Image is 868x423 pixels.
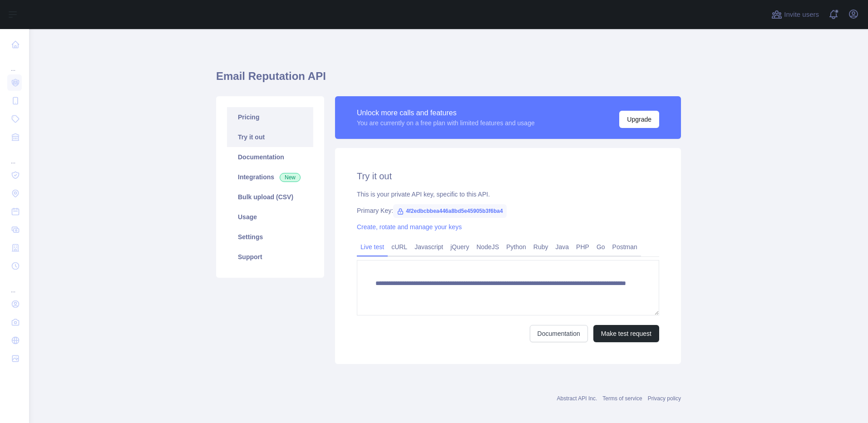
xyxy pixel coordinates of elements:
[530,325,588,342] a: Documentation
[503,240,530,254] a: Python
[7,54,22,73] div: ...
[357,240,388,254] a: Live test
[7,276,22,294] div: ...
[280,173,301,182] span: New
[227,107,313,127] a: Pricing
[357,206,659,215] div: Primary Key:
[530,240,552,254] a: Ruby
[357,118,535,128] div: You are currently on a free plan with limited features and usage
[227,127,313,147] a: Try it out
[227,167,313,187] a: Integrations New
[216,69,681,91] h1: Email Reputation API
[227,227,313,247] a: Settings
[357,223,462,231] a: Create, rotate and manage your keys
[357,190,659,199] div: This is your private API key, specific to this API.
[447,240,473,254] a: jQuery
[557,395,597,402] a: Abstract API Inc.
[619,111,659,128] button: Upgrade
[572,240,593,254] a: PHP
[648,395,681,402] a: Privacy policy
[609,240,641,254] a: Postman
[227,147,313,167] a: Documentation
[593,240,609,254] a: Go
[473,240,503,254] a: NodeJS
[784,10,819,20] span: Invite users
[388,240,411,254] a: cURL
[593,325,659,342] button: Make test request
[411,240,447,254] a: Javascript
[769,7,821,22] button: Invite users
[357,108,535,118] div: Unlock more calls and features
[393,204,506,218] span: 4f2edbcbbea446a8bd5e45905b3f6ba4
[357,170,659,182] h2: Try it out
[227,187,313,207] a: Bulk upload (CSV)
[227,207,313,227] a: Usage
[602,395,642,402] a: Terms of service
[7,147,22,165] div: ...
[227,247,313,267] a: Support
[552,240,573,254] a: Java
